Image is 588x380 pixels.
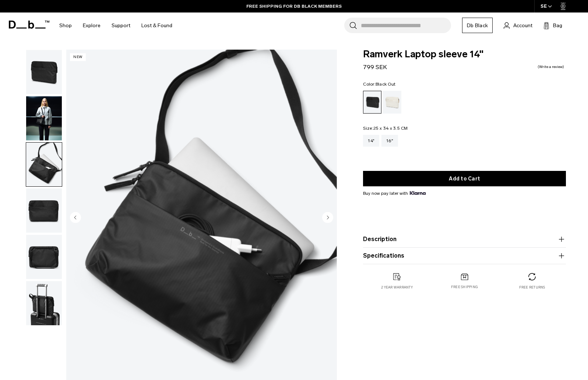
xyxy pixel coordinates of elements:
[141,12,172,39] a: Lost & Found
[363,64,387,71] span: 799 SEK
[363,126,408,130] legend: Size:
[513,22,532,29] span: Account
[26,96,62,140] img: Ramverk Laptop sleeve 14" Black Out
[553,22,562,29] span: Bag
[462,18,493,33] a: Db Black
[363,235,566,244] button: Description
[54,12,178,39] nav: Main Navigation
[381,285,413,290] p: 2 year warranty
[322,212,333,225] button: Next slide
[363,82,395,86] legend: Color:
[376,82,395,87] span: Black Out
[363,135,379,147] a: 14"
[504,21,532,30] a: Account
[26,189,62,233] img: Ramverk Laptop sleeve 14" Black Out
[363,91,381,114] a: Black Out
[26,50,62,94] button: Ramverk Laptop sleeve 14" Black Out
[363,251,566,260] button: Specifications
[373,126,408,131] span: 25 x 34 x 3.5 CM
[112,12,130,39] a: Support
[383,91,401,114] a: Oatmilk
[59,12,72,39] a: Shop
[26,281,62,325] img: Ramverk Laptop sleeve 14" Black Out
[26,96,62,141] button: Ramverk Laptop sleeve 14" Black Out
[26,143,62,187] img: Ramverk Laptop sleeve 14" Black Out
[381,135,398,147] a: 16"
[26,188,62,233] button: Ramverk Laptop sleeve 14" Black Out
[26,234,62,279] button: Ramverk Laptop sleeve 14" Black Out
[519,285,545,290] p: Free returns
[26,50,62,94] img: Ramverk Laptop sleeve 14" Black Out
[410,191,426,195] img: {"height" => 20, "alt" => "Klarna"}
[363,171,566,186] button: Add to Cart
[363,190,426,197] span: Buy now pay later with
[363,50,566,59] span: Ramverk Laptop sleeve 14"
[543,21,562,30] button: Bag
[70,53,86,61] p: New
[26,142,62,187] button: Ramverk Laptop sleeve 14" Black Out
[26,235,62,279] img: Ramverk Laptop sleeve 14" Black Out
[451,284,478,290] p: Free shipping
[70,212,81,225] button: Previous slide
[26,281,62,326] button: Ramverk Laptop sleeve 14" Black Out
[538,65,564,69] a: Write a review
[246,3,342,10] a: FREE SHIPPING FOR DB BLACK MEMBERS
[83,12,101,39] a: Explore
